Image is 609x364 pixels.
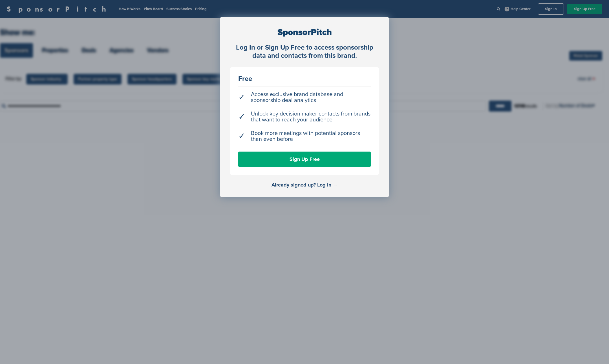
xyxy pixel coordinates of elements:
[238,94,245,100] span: ✓
[238,89,371,106] li: Access exclusive brand database and sponsorship deal analytics
[238,76,371,82] div: Free
[238,152,371,167] a: Sign Up Free
[238,128,371,145] li: Book more meetings with potential sponsors than even before
[272,182,338,188] a: Already signed up? Log in →
[238,114,245,120] span: ✓
[238,108,371,126] li: Unlock key decision maker contacts from brands that want to reach your audience
[230,44,379,60] div: Log In or Sign Up Free to access sponsorship data and contacts from this brand.
[238,133,245,139] span: ✓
